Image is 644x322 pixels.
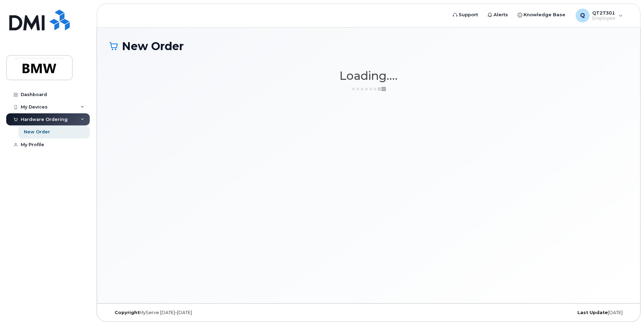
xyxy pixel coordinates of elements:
strong: Copyright [115,310,139,315]
img: ajax-loader-3a6953c30dc77f0bf724df975f13086db4f4c1262e45940f03d1251963f1bf2e.gif [351,86,386,92]
div: [DATE] [455,310,628,315]
div: MyServe [DATE]–[DATE] [109,310,282,315]
h1: Loading.... [109,69,628,82]
strong: Last Update [577,310,608,315]
h1: New Order [109,40,628,52]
